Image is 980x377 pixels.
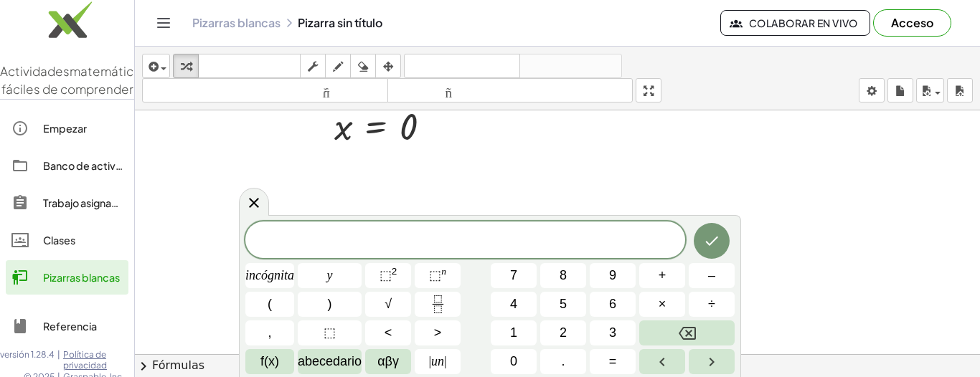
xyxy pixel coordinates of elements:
button: Plus [639,263,685,288]
button: incógnita [245,263,294,288]
font: Acceso [891,15,933,30]
button: Minus [689,263,735,288]
font: deshacer [407,59,517,73]
font: Empezar [43,122,87,135]
font: Banco de actividades [43,159,149,172]
font: rehacer [523,59,618,73]
button: Less than [365,320,411,345]
button: Flecha izquierda [639,349,685,374]
button: 4 [491,292,537,317]
font: tamaño_del_formato [146,84,385,97]
button: Superscript [415,263,461,288]
font: . [562,354,565,368]
font: Fórmulas [152,358,204,372]
button: tamaño_del_formato [387,78,633,102]
button: 9 [590,263,636,288]
font: 2 [560,325,567,340]
button: ( [245,292,294,317]
font: | [57,349,60,360]
button: Funciones [245,349,294,374]
button: 3 [590,320,636,345]
font: Pizarras blancas [43,271,120,284]
button: deshacer [404,54,520,78]
span: – [708,266,715,285]
button: alfabeto griego [365,349,411,374]
span: + [659,266,666,285]
span: √ [385,295,392,314]
span: ÷ [708,295,715,314]
button: y [298,263,362,288]
button: Colaborar en vivo [720,10,870,36]
button: 5 [540,292,586,317]
button: 6 [590,292,636,317]
button: Squared [365,263,411,288]
span: chevron_right [135,358,152,375]
button: Acceso [873,9,951,37]
font: = [609,354,617,368]
font: | [428,354,431,368]
font: | [444,354,447,368]
font: Pizarras blancas [192,15,281,30]
button: 2 [540,320,586,345]
a: Trabajo asignado [6,186,128,220]
font: 3 [609,325,616,340]
font: matemáticas fáciles de comprender [1,63,148,97]
a: Clases [6,223,128,257]
button: 8 [540,263,586,288]
font: Trabajo asignado [43,196,125,209]
span: 5 [560,295,567,314]
span: > [434,323,442,343]
a: Pizarras blancas [192,16,281,30]
font: Referencia [43,320,97,333]
button: Retroceso [639,320,735,345]
span: < [385,323,392,343]
span: 7 [510,266,517,285]
font: incógnita [245,268,294,282]
a: Empezar [6,111,128,145]
font: f(x) [260,354,279,368]
button: Alfabeto [298,349,362,374]
button: Flecha derecha [689,349,735,374]
span: ) [328,295,332,314]
button: 0 [491,349,537,374]
button: Hecho [694,223,730,259]
button: chevron_rightFórmulas [135,354,980,377]
button: tamaño_del_formato [142,78,388,102]
button: 7 [491,263,537,288]
span: ( [268,295,272,314]
button: . [540,349,586,374]
span: 8 [560,266,567,285]
span: , [268,323,271,343]
sup: n [441,266,446,277]
span: 6 [609,295,616,314]
a: Pizarras blancas [6,260,128,295]
font: abecedario [298,354,362,368]
font: αβγ [377,354,399,368]
button: Cambiar navegación [152,11,175,34]
button: , [245,320,294,345]
font: 0 [510,354,517,368]
font: teclado [202,59,297,73]
button: Placeholder [298,320,362,345]
font: Clases [43,234,75,247]
a: Banco de actividades [6,148,128,183]
button: 1 [491,320,537,345]
span: 1 [510,323,517,343]
font: tamaño_del_formato [391,84,630,97]
button: Square root [365,292,411,317]
span: y [327,266,333,285]
a: Política de privacidad [63,349,134,371]
button: Fraction [415,292,461,317]
button: Valor absoluto [415,349,461,374]
button: rehacer [519,54,622,78]
a: Referencia [6,309,128,343]
span: ⬚ [324,323,336,343]
button: teclado [198,54,301,78]
font: un [431,354,444,368]
span: 9 [609,266,616,285]
button: ) [298,292,362,317]
font: Política de privacidad [63,349,107,371]
font: Colaborar en vivo [749,16,858,29]
span: ⬚ [380,268,392,282]
button: Greater than [415,320,461,345]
